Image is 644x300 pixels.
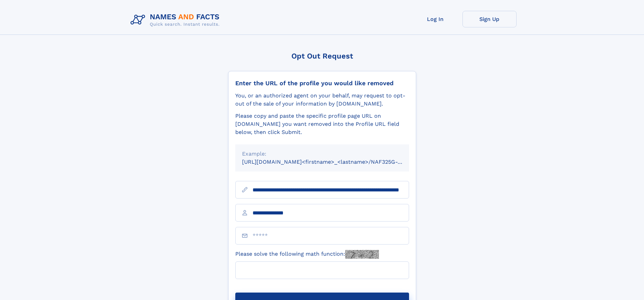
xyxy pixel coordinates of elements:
[128,11,225,29] img: Logo Names and Facts
[235,250,379,259] label: Please solve the following math function:
[235,112,409,136] div: Please copy and paste the specific profile page URL on [DOMAIN_NAME] you want removed into the Pr...
[462,11,517,27] a: Sign Up
[242,150,402,158] div: Example:
[408,11,462,27] a: Log In
[228,52,416,60] div: Opt Out Request
[242,159,422,165] small: [URL][DOMAIN_NAME]<firstname>_<lastname>/NAF325G-xxxxxxxx
[235,92,409,108] div: You, or an authorized agent on your behalf, may request to opt-out of the sale of your informatio...
[235,79,409,87] div: Enter the URL of the profile you would like removed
